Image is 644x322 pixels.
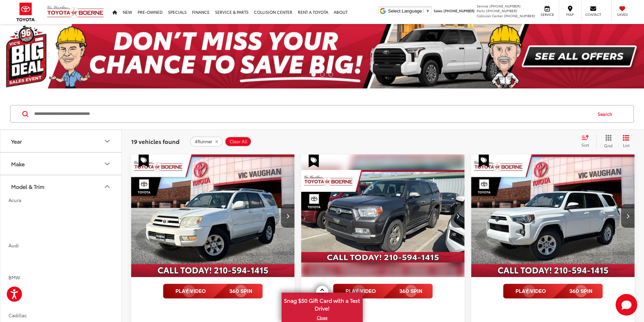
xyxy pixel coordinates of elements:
span: Collision Center [477,13,503,18]
button: Model & TrimModel & Trim [0,175,122,197]
button: Clear All [225,137,252,147]
span: Special [139,154,149,167]
span: List [623,142,629,148]
span: Sales [434,8,443,13]
button: List View [618,134,635,148]
span: Clear All [230,139,247,144]
span: Acura [8,197,21,203]
span: [PHONE_NUMBER] [444,8,475,13]
img: Vic Vaughan Toyota of Boerne [47,5,104,19]
span: [PHONE_NUMBER] [504,13,535,18]
span: Audi [8,242,19,249]
div: Year [103,137,111,145]
span: [PHONE_NUMBER] [490,3,521,8]
div: Model & Trim [103,182,111,191]
img: full motion video [163,284,263,299]
span: Map [563,12,577,17]
a: 2004 Toyota 4Runner SR5 Sport2004 Toyota 4Runner SR5 Sport2004 Toyota 4Runner SR5 Sport2004 Toyot... [131,154,295,277]
span: Cadillac [8,312,27,319]
span: Select Language [388,8,422,14]
img: 2004 Toyota 4Runner SR5 Sport [131,154,295,278]
button: remove 4Runner [190,137,223,147]
span: 4Runner [195,139,212,144]
img: 2024 Toyota 4Runner SR5 [471,154,635,278]
button: MakeMake [0,153,122,175]
img: 2012 Toyota 4Runner SR5 [301,154,465,278]
button: Search [591,105,622,122]
span: Snag $50 Gift Card with a Test Drive! [282,293,362,314]
img: full motion video [333,284,433,299]
div: 2012 Toyota 4Runner SR5 0 [301,154,465,277]
span: BMW [8,274,20,281]
div: 2004 Toyota 4Runner SR5 Sport 0 [131,154,295,277]
div: Model & Trim [11,183,44,190]
a: 2024 Toyota 4Runner SR52024 Toyota 4Runner SR52024 Toyota 4Runner SR52024 Toyota 4Runner SR5 [471,154,635,277]
button: Grid View [596,134,618,148]
span: Contact [585,12,601,17]
input: Search by Make, Model, or Keyword [33,106,591,122]
div: 2024 Toyota 4Runner SR5 0 [471,154,635,277]
img: full motion video [503,284,603,299]
span: [PHONE_NUMBER] [486,8,517,13]
button: Next image [281,204,294,228]
span: Special [479,154,489,167]
button: YearYear [0,130,122,152]
div: Make [11,160,25,167]
span: Grid [604,143,613,148]
span: ▼ [426,8,430,14]
div: Make [103,160,111,168]
span: Saved [615,12,630,17]
button: Select sort value [578,134,596,148]
a: 2012 Toyota 4Runner SR52012 Toyota 4Runner SR52012 Toyota 4Runner SR52012 Toyota 4Runner SR5 [301,154,465,277]
button: Next image [621,204,635,228]
span: Parts [477,8,485,13]
div: Year [11,138,22,144]
button: Next image [451,204,464,228]
span: 19 vehicles found [131,137,180,145]
span: Sort [581,142,589,148]
button: Toggle Chat Window [616,294,637,316]
span: Service [477,3,488,8]
span: Service [540,12,555,17]
a: Select Language​ [388,8,430,14]
span: Special [309,154,319,167]
svg: Start Chat [616,294,637,316]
